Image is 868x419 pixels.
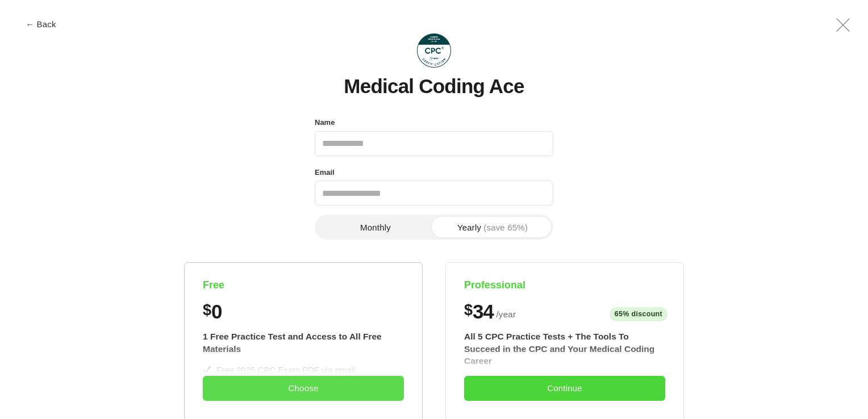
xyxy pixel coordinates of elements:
[610,307,667,321] span: 65% discount
[26,20,34,28] span: ←
[417,33,451,68] img: Medical Coding Ace
[315,165,335,180] label: Email
[464,301,473,319] span: $
[317,217,434,237] button: Monthly
[464,279,665,292] h4: Professional
[434,217,551,237] button: Yearly(save 65%)
[483,223,528,232] span: (save 65%)
[315,131,553,156] input: Name
[464,330,665,367] div: All 5 CPC Practice Tests + The Tools To Succeed in the CPC and Your Medical Coding Career
[315,181,553,206] input: Email
[203,279,404,292] h4: Free
[496,308,516,321] span: / year
[315,115,335,130] label: Name
[203,376,404,401] button: Choose
[18,20,64,28] button: ← Back
[473,301,493,321] span: 34
[203,301,211,319] span: $
[211,301,222,321] span: 0
[344,76,524,98] h1: Medical Coding Ace
[203,330,404,355] div: 1 Free Practice Test and Access to All Free Materials
[464,376,665,401] button: Continue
